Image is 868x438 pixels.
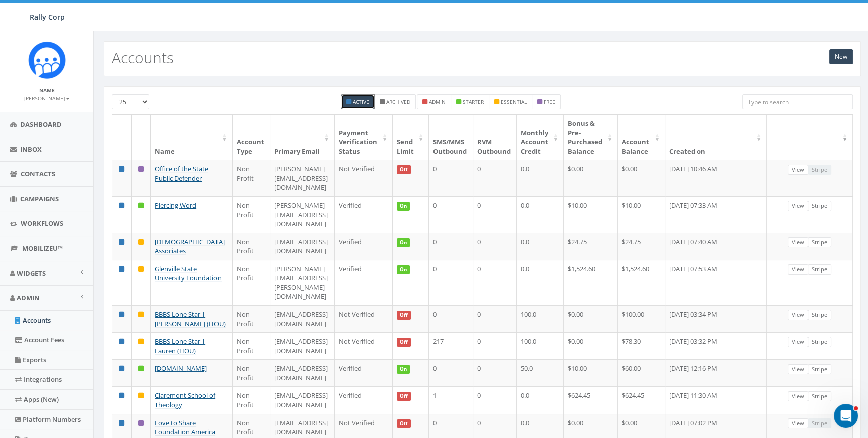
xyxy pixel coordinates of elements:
td: $624.45 [564,386,618,413]
a: Stripe [808,364,831,375]
td: Verified [335,359,393,386]
td: 0 [429,359,473,386]
a: New [829,49,853,64]
td: [DATE] 10:46 AM [665,160,767,196]
td: Verified [335,233,393,260]
th: Payment Verification Status : activate to sort column ascending [335,115,393,160]
td: 0 [429,196,473,233]
td: 0 [473,160,517,196]
span: Off [397,338,411,347]
a: Piercing Word [155,201,196,210]
td: 0 [429,305,473,332]
td: $1,524.60 [618,260,665,305]
a: View [788,201,808,211]
span: On [397,202,410,211]
td: $60.00 [618,359,665,386]
td: 0 [429,233,473,260]
span: Off [397,392,411,401]
small: Archived [386,98,410,105]
td: Non Profit [233,196,270,233]
td: Not Verified [335,160,393,196]
a: Stripe [808,391,831,402]
a: Stripe [808,310,831,320]
td: [PERSON_NAME][EMAIL_ADDRESS][DOMAIN_NAME] [270,160,335,196]
td: [EMAIL_ADDRESS][DOMAIN_NAME] [270,332,335,359]
td: [DATE] 12:16 PM [665,359,767,386]
a: View [788,337,808,347]
td: $1,524.60 [564,260,618,305]
td: [DATE] 07:53 AM [665,260,767,305]
td: Not Verified [335,332,393,359]
td: $24.75 [564,233,618,260]
small: essential [501,98,527,105]
td: Non Profit [233,260,270,305]
th: Bonus &amp; Pre-Purchased Balance: activate to sort column ascending [564,115,618,160]
td: 0 [473,359,517,386]
th: Primary Email : activate to sort column ascending [270,115,335,160]
span: On [397,265,410,274]
a: View [788,364,808,375]
td: $24.75 [618,233,665,260]
td: Verified [335,386,393,413]
td: [DATE] 03:32 PM [665,332,767,359]
td: $10.00 [564,196,618,233]
td: 100.0 [517,332,564,359]
td: [EMAIL_ADDRESS][DOMAIN_NAME] [270,305,335,332]
td: [EMAIL_ADDRESS][DOMAIN_NAME] [270,359,335,386]
td: [EMAIL_ADDRESS][DOMAIN_NAME] [270,233,335,260]
th: Account Balance: activate to sort column ascending [618,115,665,160]
td: [DATE] 11:30 AM [665,386,767,413]
span: Contacts [21,169,55,178]
a: Love to Share Foundation America [155,418,215,437]
a: Stripe [808,237,831,248]
a: Stripe [808,201,831,211]
td: 1 [429,386,473,413]
a: [PERSON_NAME] [24,93,70,102]
a: Glenville State University Foundation [155,264,222,283]
th: Created on: activate to sort column ascending [665,115,767,160]
td: $624.45 [618,386,665,413]
a: Stripe [808,337,831,347]
a: View [788,165,808,175]
td: 0 [429,160,473,196]
a: [DEMOGRAPHIC_DATA] Associates [155,237,225,256]
td: 217 [429,332,473,359]
th: RVM Outbound [473,115,517,160]
a: View [788,264,808,275]
td: 0 [473,332,517,359]
td: [DATE] 07:33 AM [665,196,767,233]
th: Monthly Account Credit: activate to sort column ascending [517,115,564,160]
td: Non Profit [233,386,270,413]
span: Off [397,165,411,174]
span: Admin [17,293,40,302]
td: Verified [335,196,393,233]
td: 0 [429,260,473,305]
td: [PERSON_NAME][EMAIL_ADDRESS][PERSON_NAME][DOMAIN_NAME] [270,260,335,305]
small: admin [429,98,446,105]
td: 0 [473,233,517,260]
th: Name: activate to sort column ascending [151,115,232,160]
span: Campaigns [20,194,59,203]
a: View [788,310,808,320]
td: [DATE] 07:40 AM [665,233,767,260]
td: $10.00 [564,359,618,386]
td: Non Profit [233,332,270,359]
span: Inbox [20,145,42,154]
input: Type to search [742,94,853,109]
a: [DOMAIN_NAME] [155,364,207,373]
small: [PERSON_NAME] [24,95,70,102]
span: Off [397,419,411,428]
a: View [788,418,808,429]
a: Office of the State Public Defender [155,164,208,183]
td: 0.0 [517,160,564,196]
th: SMS/MMS Outbound [429,115,473,160]
iframe: Intercom live chat [834,404,858,428]
a: View [788,391,808,402]
td: 0.0 [517,196,564,233]
small: Active [353,98,369,105]
span: Workflows [21,219,63,228]
td: 0 [473,305,517,332]
span: Dashboard [20,120,62,129]
span: Off [397,311,411,320]
td: Non Profit [233,160,270,196]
